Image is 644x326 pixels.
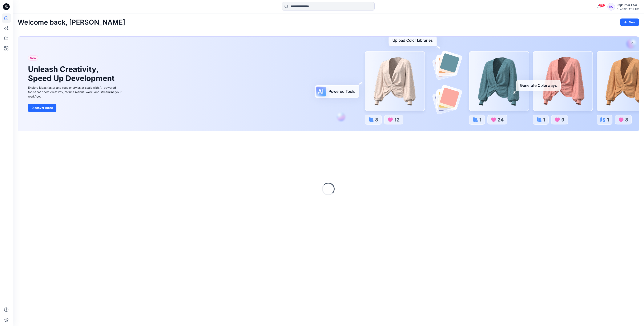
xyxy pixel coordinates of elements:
[28,85,123,99] div: Explore ideas faster and recolor styles at scale with AI-powered tools that boost creativity, red...
[599,4,605,7] span: 99+
[617,8,639,11] div: CLASSIC_ATHLUX
[617,3,639,8] div: Rajkumar Cfai
[620,18,639,26] button: New
[30,55,36,61] span: New
[607,3,615,11] div: RC
[28,65,116,83] h1: Unleash Creativity, Speed Up Development
[28,104,56,112] button: Discover more
[28,104,123,112] a: Discover more
[18,18,125,26] h2: Welcome back, [PERSON_NAME]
